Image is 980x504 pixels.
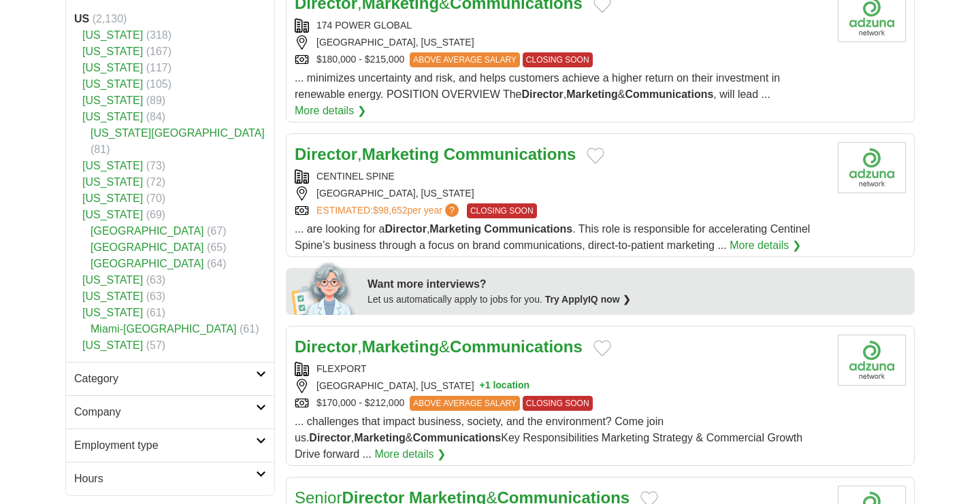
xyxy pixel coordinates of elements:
span: ... challenges that impact business, society, and the environment? Come join us. , & Key Responsi... [295,416,802,460]
h2: Category [74,371,256,387]
div: $170,000 - $212,000 [295,396,827,411]
span: CLOSING SOON [523,396,593,411]
a: [US_STATE] [82,176,143,188]
a: [US_STATE] [82,209,143,220]
strong: Marketing [354,432,406,443]
div: CENTINEL SPINE [295,169,827,184]
span: (70) [146,192,165,204]
a: [US_STATE] [82,192,143,204]
span: (64) [207,258,226,269]
strong: Director [309,432,350,443]
a: [US_STATE] [82,290,143,302]
span: (65) [207,241,226,253]
div: Let us automatically apply to jobs for you. [367,292,906,307]
a: More details ❯ [730,237,801,254]
div: [GEOGRAPHIC_DATA], [US_STATE] [295,379,827,393]
span: + [480,379,485,393]
strong: Communications [444,145,576,163]
button: +1 location [480,379,530,393]
span: CLOSING SOON [523,52,593,67]
a: [US_STATE] [82,307,143,318]
a: [US_STATE] [82,29,143,41]
a: ESTIMATED:$98,652per year? [316,203,461,218]
span: (84) [146,111,165,122]
span: (105) [146,78,171,90]
a: Hours [66,462,274,495]
span: (318) [146,29,171,41]
img: apply-iq-scientist.png [291,261,357,315]
a: [US_STATE] [82,160,143,171]
a: Employment type [66,429,274,462]
a: [GEOGRAPHIC_DATA] [91,225,204,237]
span: (61) [146,307,165,318]
h2: Company [74,404,256,420]
a: More details ❯ [295,103,366,119]
strong: Director [521,88,563,100]
span: (117) [146,62,171,73]
strong: Director [295,337,357,356]
a: [US_STATE] [82,111,143,122]
span: (2,130) [93,13,127,24]
strong: Director [295,145,357,163]
span: (89) [146,95,165,106]
strong: Communications [484,223,572,235]
span: ... minimizes uncertainty and risk, and helps customers achieve a higher return on their investme... [295,72,780,100]
a: More details ❯ [374,446,446,463]
a: [US_STATE] [82,62,143,73]
a: [GEOGRAPHIC_DATA] [91,241,204,253]
a: Company [66,395,274,429]
strong: Marketing [566,88,618,100]
a: Director,Marketing&Communications [295,337,583,356]
span: (81) [91,144,110,155]
strong: Communications [450,337,583,356]
span: (63) [146,274,165,286]
span: (61) [240,323,259,335]
span: (67) [207,225,226,237]
button: Add to favorite jobs [587,148,604,164]
img: Company logo [838,335,906,386]
span: $98,652 [373,205,408,216]
span: (167) [146,46,171,57]
a: [US_STATE] [82,46,143,57]
h2: Employment type [74,437,256,454]
strong: Marketing [362,145,439,163]
strong: Marketing [362,337,439,356]
a: [US_STATE][GEOGRAPHIC_DATA] [91,127,265,139]
a: [US_STATE] [82,339,143,351]
a: Try ApplyIQ now ❯ [545,294,631,305]
a: [US_STATE] [82,274,143,286]
div: $180,000 - $215,000 [295,52,827,67]
span: ? [445,203,459,217]
h2: Hours [74,471,256,487]
a: Director,Marketing Communications [295,145,576,163]
a: [GEOGRAPHIC_DATA] [91,258,204,269]
strong: Director [385,223,427,235]
strong: Marketing [429,223,481,235]
span: ABOVE AVERAGE SALARY [410,396,520,411]
div: Want more interviews? [367,276,906,292]
strong: Communications [412,432,501,443]
a: [US_STATE] [82,95,143,106]
span: ... are looking for a , . This role is responsible for accelerating Centinel Spine’s business thr... [295,223,810,251]
span: ABOVE AVERAGE SALARY [410,52,520,67]
a: [US_STATE] [82,78,143,90]
span: (73) [146,160,165,171]
div: [GEOGRAPHIC_DATA], [US_STATE] [295,35,827,50]
span: (69) [146,209,165,220]
button: Add to favorite jobs [593,340,611,356]
strong: Communications [625,88,714,100]
span: (63) [146,290,165,302]
strong: US [74,13,89,24]
span: (57) [146,339,165,351]
a: Miami-[GEOGRAPHIC_DATA] [91,323,237,335]
a: Category [66,362,274,395]
div: FLEXPORT [295,362,827,376]
span: CLOSING SOON [467,203,537,218]
div: 174 POWER GLOBAL [295,18,827,33]
span: (72) [146,176,165,188]
img: Company logo [838,142,906,193]
div: [GEOGRAPHIC_DATA], [US_STATE] [295,186,827,201]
